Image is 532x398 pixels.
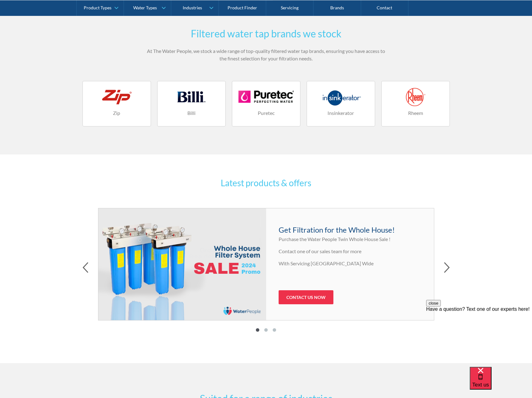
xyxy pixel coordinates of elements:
h4: Rheem [388,109,443,117]
a: CONTACT US NOW [279,290,333,304]
h4: Get Filtration for the Whole House! [279,224,421,235]
p: With Servicing [GEOGRAPHIC_DATA] Wide [279,260,421,267]
a: Puretec [232,81,300,126]
a: Billi [157,81,226,126]
h2: Filtered water tap brands we stock [145,26,388,41]
iframe: podium webchat widget prompt [426,300,532,375]
p: Contact one of our sales team for more [279,248,421,255]
iframe: podium webchat widget bubble [470,367,532,398]
p: At The Water People, we stock a wide range of top-quality filtered water tap brands, ensuring you... [145,47,388,62]
h4: Puretec [238,109,294,117]
div: Industries [183,5,202,10]
p: Purchase the Water People Twin Whole House Sale ! [279,235,421,243]
p: ‍ [279,272,421,279]
div: Product Types [84,5,111,10]
h4: Insinkerator [313,109,369,117]
div: Water Types [133,5,157,10]
a: Zip [82,81,151,126]
a: Insinkerator [307,81,375,126]
h4: Billi [164,109,219,117]
h3: Latest products & offers [145,176,388,189]
img: Whole House Sale [98,208,266,320]
a: Rheem [381,81,450,126]
h4: Zip [89,109,144,117]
